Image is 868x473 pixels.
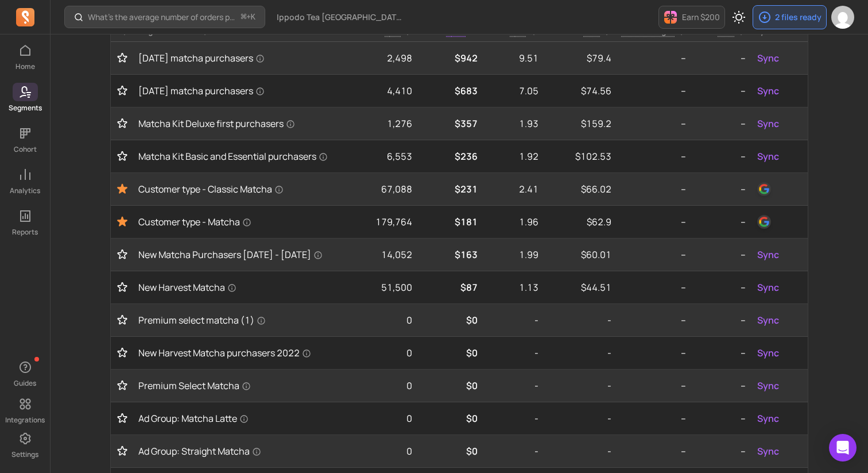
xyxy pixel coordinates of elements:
[621,379,686,393] p: --
[13,356,38,390] button: Guides
[755,82,781,100] button: Sync
[755,344,781,362] button: Sync
[115,282,129,293] button: Toggle favorite
[755,147,781,166] button: Sync
[421,280,478,294] p: $87
[487,444,538,458] p: -
[548,84,611,98] p: $74.56
[487,149,538,163] p: 1.92
[347,346,412,360] p: 0
[695,313,746,327] p: --
[347,51,412,65] p: 2,498
[658,6,725,29] button: Earn $200
[755,49,781,67] button: Sync
[757,84,779,98] span: Sync
[487,346,538,360] p: -
[421,84,478,98] p: $683
[115,380,129,391] button: Toggle favorite
[775,11,821,23] p: 2 files ready
[421,412,478,425] p: $0
[138,84,265,98] span: [DATE] matcha purchasers
[251,13,255,22] kbd: K
[695,215,746,229] p: --
[548,444,611,458] p: -
[829,434,857,462] div: Open Intercom Messenger
[138,117,295,130] span: Matcha Kit Deluxe first purchasers
[138,149,328,163] span: Matcha Kit Basic and Essential purchasers
[487,182,538,196] p: 2.41
[14,145,37,154] p: Cohort
[270,7,413,28] button: Ippodo Tea [GEOGRAPHIC_DATA] & [GEOGRAPHIC_DATA]
[487,379,538,393] p: -
[347,412,412,425] p: 0
[64,6,265,28] button: What’s the average number of orders per customer?⌘+K
[347,313,412,327] p: 0
[695,182,746,196] p: --
[138,182,338,196] a: Customer type - Classic Matcha
[757,182,771,196] img: google
[241,10,247,25] kbd: ⌘
[757,248,779,262] span: Sync
[753,5,827,29] button: 2 files ready
[621,412,686,425] p: --
[487,248,538,262] p: 1.99
[621,84,686,98] p: --
[138,313,338,327] a: Premium select matcha (1)
[757,379,779,393] span: Sync
[621,313,686,327] p: --
[548,412,611,425] p: -
[487,280,538,294] p: 1.13
[138,149,338,163] a: Matcha Kit Basic and Essential purchasers
[138,117,338,130] a: Matcha Kit Deluxe first purchasers
[115,249,129,260] button: Toggle favorite
[421,313,478,327] p: $0
[695,379,746,393] p: --
[5,416,45,425] p: Integrations
[115,118,129,129] button: Toggle favorite
[548,149,611,163] p: $102.53
[695,84,746,98] p: --
[347,84,412,98] p: 4,410
[115,151,129,162] button: Toggle favorite
[115,347,129,359] button: Toggle favorite
[621,182,686,196] p: --
[755,180,773,198] button: google
[421,51,478,65] p: $942
[138,280,237,294] span: New Harvest Matcha
[548,51,611,65] p: $79.4
[11,450,38,459] p: Settings
[695,346,746,360] p: --
[548,248,611,262] p: $60.01
[757,346,779,360] span: Sync
[115,52,129,64] button: Toggle favorite
[15,62,35,71] p: Home
[347,149,412,163] p: 6,553
[421,248,478,262] p: $163
[10,186,40,195] p: Analytics
[487,84,538,98] p: 7.05
[487,215,538,229] p: 1.96
[421,182,478,196] p: $231
[727,6,750,29] button: Toggle dark mode
[138,51,338,65] a: [DATE] matcha purchasers
[757,149,779,163] span: Sync
[421,215,478,229] p: $181
[621,149,686,163] p: --
[487,313,538,327] p: -
[757,313,779,327] span: Sync
[757,280,779,294] span: Sync
[621,215,686,229] p: --
[621,117,686,130] p: --
[755,213,773,231] button: google
[621,51,686,65] p: --
[621,280,686,294] p: --
[277,11,406,23] span: Ippodo Tea [GEOGRAPHIC_DATA] & [GEOGRAPHIC_DATA]
[421,346,478,360] p: $0
[755,311,781,329] button: Sync
[695,51,746,65] p: --
[695,149,746,163] p: --
[12,228,38,237] p: Reports
[695,117,746,130] p: --
[487,412,538,425] p: -
[138,444,261,458] span: Ad Group: Straight Matcha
